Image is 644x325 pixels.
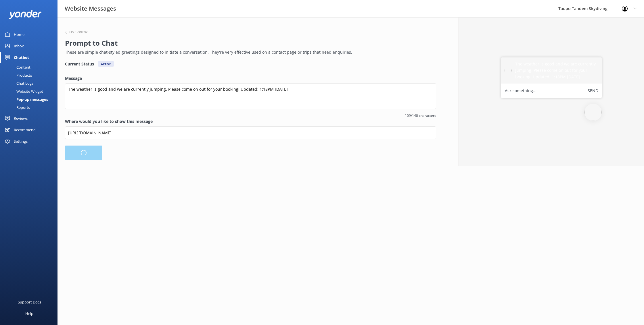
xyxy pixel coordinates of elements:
[18,296,41,308] div: Support Docs
[14,29,24,40] div: Home
[65,126,436,139] input: https://www.example.com/page
[3,87,57,95] a: Website Widget
[65,75,436,82] label: Message
[3,71,32,79] div: Products
[25,308,33,319] div: Help
[65,83,436,109] textarea: The weather is good and we are currently jumping. Please come on out for your booking! Updated: 1...
[588,87,598,94] button: Send
[3,95,48,103] div: Pop-up messages
[3,87,43,95] div: Website Widget
[3,71,57,79] a: Products
[3,95,57,103] a: Pop-up messages
[3,63,30,71] div: Content
[65,4,116,13] h3: Website Messages
[3,63,57,71] a: Content
[65,49,433,55] p: These are simple chat-styled greetings designed to initiate a conversation. They're very effectiv...
[9,10,42,19] img: yonder-white-logo.png
[65,38,433,49] h2: Prompt to Chat
[14,136,28,147] div: Settings
[65,118,436,125] label: Where would you like to show this message
[3,79,33,87] div: Chat Logs
[505,87,536,94] label: Ask something...
[65,30,88,34] button: Overview
[65,113,436,118] span: 109/140 characters
[3,103,30,111] div: Reports
[3,103,57,111] a: Reports
[515,61,598,80] h5: The weather is good and we are currently jumping. Please come on out for your booking! Updated: 1...
[14,40,24,52] div: Inbox
[14,52,29,63] div: Chatbot
[65,61,94,67] h4: Current Status
[69,30,88,34] h6: Overview
[14,113,28,124] div: Reviews
[98,61,114,67] div: Active
[3,79,57,87] a: Chat Logs
[14,124,36,136] div: Recommend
